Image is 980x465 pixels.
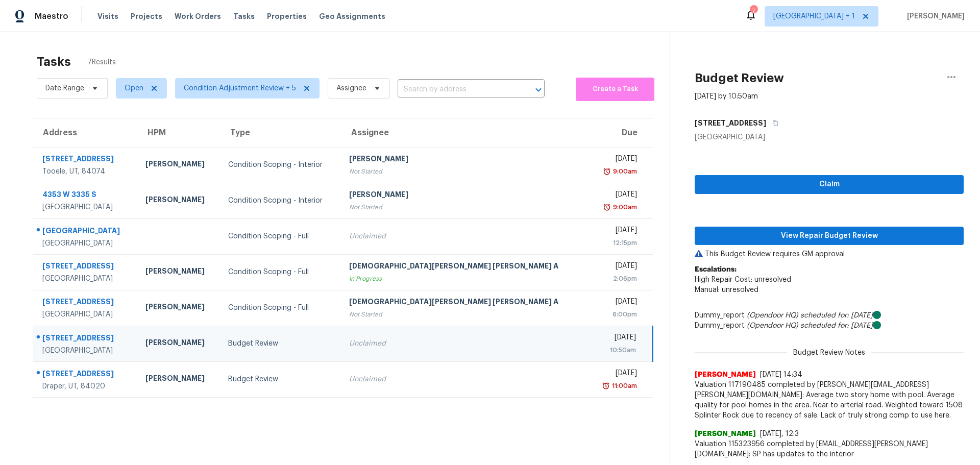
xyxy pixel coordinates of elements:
[695,310,964,321] div: Dummy_report
[760,430,799,437] span: [DATE], 12:3
[228,303,333,313] div: Condition Scoping - Full
[233,13,255,20] span: Tasks
[341,118,588,147] th: Assignee
[588,118,653,147] th: Due
[602,381,610,391] img: Overdue Alarm Icon
[145,159,212,172] div: [PERSON_NAME]
[42,238,129,249] div: [GEOGRAPHIC_DATA]
[131,11,162,21] span: Projects
[596,261,637,274] div: [DATE]
[695,227,964,246] button: View Repair Budget Review
[603,202,611,212] img: Overdue Alarm Icon
[611,202,637,212] div: 9:00am
[42,261,129,274] div: [STREET_ADDRESS]
[747,312,798,319] i: (Opendoor HQ)
[42,346,129,356] div: [GEOGRAPHIC_DATA]
[603,166,611,177] img: Overdue Alarm Icon
[145,194,212,207] div: [PERSON_NAME]
[42,226,129,238] div: [GEOGRAPHIC_DATA]
[695,439,964,459] span: Valuation 115323956 completed by [EMAIL_ADDRESS][PERSON_NAME][DOMAIN_NAME]: SP has updates to the...
[695,429,756,439] span: [PERSON_NAME]
[596,345,636,355] div: 10:50am
[695,73,784,83] h2: Budget Review
[42,154,129,166] div: [STREET_ADDRESS]
[576,78,654,101] button: Create a Task
[228,338,333,349] div: Budget Review
[137,118,220,147] th: HPM
[349,297,580,309] div: [DEMOGRAPHIC_DATA][PERSON_NAME] [PERSON_NAME] A
[228,267,333,277] div: Condition Scoping - Full
[125,83,143,93] span: Open
[596,238,637,248] div: 12:15pm
[695,175,964,194] button: Claim
[695,380,964,421] span: Valuation 117190485 completed by [PERSON_NAME][EMAIL_ADDRESS][PERSON_NAME][DOMAIN_NAME]: Average ...
[145,302,212,314] div: [PERSON_NAME]
[349,274,580,284] div: In Progress
[398,82,516,97] input: Search by address
[175,11,221,21] span: Work Orders
[42,297,129,309] div: [STREET_ADDRESS]
[42,309,129,320] div: [GEOGRAPHIC_DATA]
[596,154,637,166] div: [DATE]
[596,225,637,238] div: [DATE]
[766,114,780,132] button: Copy Address
[42,369,129,381] div: [STREET_ADDRESS]
[695,266,737,273] b: Escalations:
[349,374,580,384] div: Unclaimed
[787,348,871,358] span: Budget Review Notes
[228,231,333,241] div: Condition Scoping - Full
[349,166,580,177] div: Not Started
[695,276,791,283] span: High Repair Cost: unresolved
[596,309,637,320] div: 6:00pm
[747,322,798,329] i: (Opendoor HQ)
[750,6,757,16] div: 7
[596,189,637,202] div: [DATE]
[760,371,802,378] span: [DATE] 14:34
[228,195,333,206] div: Condition Scoping - Interior
[596,332,636,345] div: [DATE]
[596,274,637,284] div: 2:06pm
[349,189,580,202] div: [PERSON_NAME]
[610,381,637,391] div: 11:00am
[800,322,873,329] i: scheduled for: [DATE]
[145,373,212,386] div: [PERSON_NAME]
[42,166,129,177] div: Tooele, UT, 84074
[349,202,580,212] div: Not Started
[349,231,580,241] div: Unclaimed
[695,249,964,259] p: This Budget Review requires GM approval
[45,83,84,93] span: Date Range
[35,11,68,21] span: Maestro
[611,166,637,177] div: 9:00am
[773,11,855,21] span: [GEOGRAPHIC_DATA] + 1
[703,230,955,242] span: View Repair Budget Review
[42,381,129,391] div: Draper, UT, 84020
[228,160,333,170] div: Condition Scoping - Interior
[695,370,756,380] span: [PERSON_NAME]
[349,338,580,349] div: Unclaimed
[695,286,758,293] span: Manual: unresolved
[695,91,758,102] div: [DATE] by 10:50am
[800,312,873,319] i: scheduled for: [DATE]
[42,333,129,346] div: [STREET_ADDRESS]
[37,57,71,67] h2: Tasks
[531,83,546,97] button: Open
[42,274,129,284] div: [GEOGRAPHIC_DATA]
[349,261,580,274] div: [DEMOGRAPHIC_DATA][PERSON_NAME] [PERSON_NAME] A
[319,11,385,21] span: Geo Assignments
[220,118,341,147] th: Type
[42,189,129,202] div: 4353 W 3335 S
[703,178,955,191] span: Claim
[695,118,766,128] h5: [STREET_ADDRESS]
[596,297,637,309] div: [DATE]
[903,11,965,21] span: [PERSON_NAME]
[695,132,964,142] div: [GEOGRAPHIC_DATA]
[267,11,307,21] span: Properties
[581,83,649,95] span: Create a Task
[596,368,637,381] div: [DATE]
[184,83,296,93] span: Condition Adjustment Review + 5
[695,321,964,331] div: Dummy_report
[145,337,212,350] div: [PERSON_NAME]
[349,154,580,166] div: [PERSON_NAME]
[228,374,333,384] div: Budget Review
[97,11,118,21] span: Visits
